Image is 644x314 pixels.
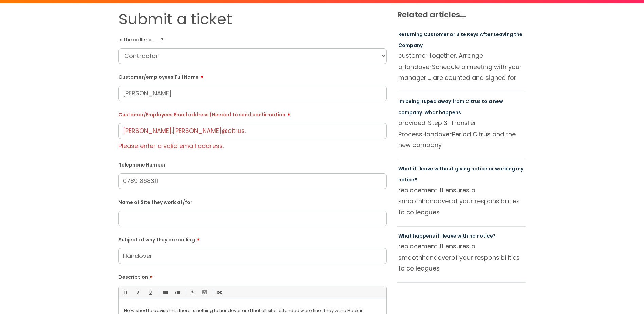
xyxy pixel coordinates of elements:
a: Font Color [188,288,196,297]
span: Handover [402,63,432,71]
label: Is the caller a ......? [118,36,387,43]
a: Link [215,288,223,297]
div: Please enter a valid email address. [118,139,387,152]
a: Bold (Ctrl-B) [121,288,129,297]
a: im being Tuped away from Citrus to a new company. What happens [398,98,503,116]
label: Description [118,272,387,280]
input: Email [118,123,387,139]
p: replacement. It ensures a smooth of your responsibilities to colleagues [398,241,525,274]
a: What if I leave without giving notice or working my notice? [398,165,523,183]
label: Telephone Number [118,161,387,168]
label: Customer/Employees Email address (Needed to send confirmation [118,109,387,118]
label: Customer/employees Full Name [118,72,387,80]
a: • Unordered List (Ctrl-Shift-7) [161,288,169,297]
a: Italic (Ctrl-I) [133,288,142,297]
a: Underline(Ctrl-U) [146,288,154,297]
a: Back Color [200,288,209,297]
a: 1. Ordered List (Ctrl-Shift-8) [173,288,182,297]
p: replacement. It ensures a smooth of your responsibilities to colleagues [398,185,525,217]
p: customer together. Arrange a Schedule a meeting with your manager ... are counted and signed for ... [398,50,525,83]
p: provided. Step 3: Transfer Process Period Citrus and the new company [398,118,525,150]
h4: Related articles... [397,10,526,20]
span: Handover [422,130,452,138]
span: handover [422,253,451,262]
h1: Submit a ticket [118,10,387,29]
a: What happens if I leave with no notice? [398,232,496,239]
label: Name of Site they work at/for [118,198,387,205]
a: Returning Customer or Site Keys After Leaving the Company [398,31,522,49]
label: Subject of why they are calling [118,234,387,243]
span: handover [422,197,451,205]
